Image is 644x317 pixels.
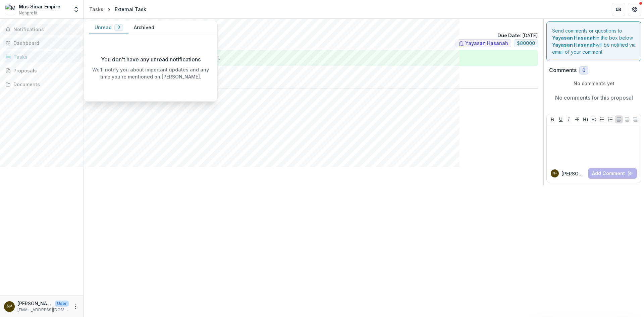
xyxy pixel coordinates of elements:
div: Tasks [89,6,103,13]
button: Strike [573,115,581,123]
div: Norlena Mat Noor <hanasha96@gmail.com> [7,304,12,309]
div: Proposals [13,67,75,74]
button: Partners [612,3,625,16]
div: Documents [13,81,75,88]
button: Align Left [615,115,623,123]
a: Documents [3,79,81,90]
p: : [DATE] [497,32,538,39]
a: Tasks [3,51,81,62]
div: Dashboard [13,40,75,47]
button: Get Help [628,3,641,16]
p: : HSEF from Yayasan Hasanah [95,69,533,76]
button: Align Right [631,115,639,123]
a: Dashboard [3,38,81,49]
span: $ 80000 [517,41,535,46]
a: Proposals [3,65,81,76]
button: Notifications [3,24,81,35]
p: We'll notify you about important updates and any time you're mentioned on [PERSON_NAME]. [89,66,212,80]
p: You don't have any unread notifications [101,55,201,63]
strong: Yayasan Hasanah [552,35,596,41]
p: [PERSON_NAME] <[EMAIL_ADDRESS][DOMAIN_NAME]> [17,300,52,307]
button: Open entity switcher [71,3,81,16]
button: Heading 1 [582,115,590,123]
p: [PERSON_NAME] [561,170,585,177]
img: Mus Sinar Empire [5,4,16,15]
div: External Task [115,6,146,13]
div: Norlena Mat Noor <hanasha96@gmail.com> [552,172,557,175]
strong: Yayasan Hasanah [552,42,596,48]
p: Mus Sinar Empire - Icesquare [89,24,538,31]
span: Yayasan Hasanah [465,41,508,46]
button: Bullet List [598,115,606,123]
button: Unread [89,21,128,34]
button: Underline [557,115,565,123]
div: Tasks [13,53,75,60]
button: Bold [548,115,556,123]
button: More [71,303,79,311]
strong: Due Date [497,33,520,38]
p: [EMAIL_ADDRESS][DOMAIN_NAME] [17,307,69,313]
span: 0 [117,25,120,30]
button: Archived [128,21,160,34]
span: Notifications [13,27,78,33]
h2: Comments [549,67,577,73]
span: Nonprofit [19,10,38,16]
div: Task is completed! No further action needed. [89,50,538,66]
span: 0 [582,68,585,73]
p: No comments yet [549,80,639,87]
button: Align Center [623,115,631,123]
p: User [55,301,69,307]
button: Ordered List [606,115,614,123]
p: No comments for this proposal [555,94,633,102]
div: Send comments or questions to in the box below. will be notified via email of your comment. [546,21,641,61]
div: Mus Sinar Empire [19,3,60,10]
button: Add Comment [588,168,637,179]
nav: breadcrumb [87,4,149,14]
a: Tasks [87,4,106,14]
button: Heading 2 [590,115,598,123]
button: Italicize [565,115,573,123]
